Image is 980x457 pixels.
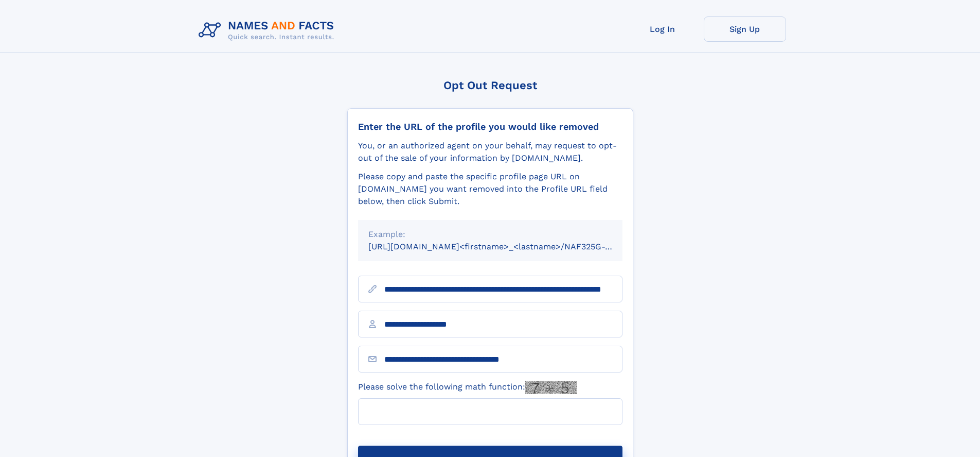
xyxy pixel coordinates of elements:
div: Example: [368,228,612,241]
small: [URL][DOMAIN_NAME]<firstname>_<lastname>/NAF325G-xxxxxxxx [368,242,642,251]
img: Logo Names and Facts [194,16,343,44]
div: Enter the URL of the profile you would like removed [358,121,622,132]
a: Log In [621,16,704,42]
a: Sign Up [704,16,786,42]
div: Please copy and paste the specific profile page URL on [DOMAIN_NAME] you want removed into the Pr... [358,171,622,208]
label: Please solve the following math function: [358,381,577,394]
div: You, or an authorized agent on your behalf, may request to opt-out of the sale of your informatio... [358,140,622,164]
div: Opt Out Request [347,79,633,92]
